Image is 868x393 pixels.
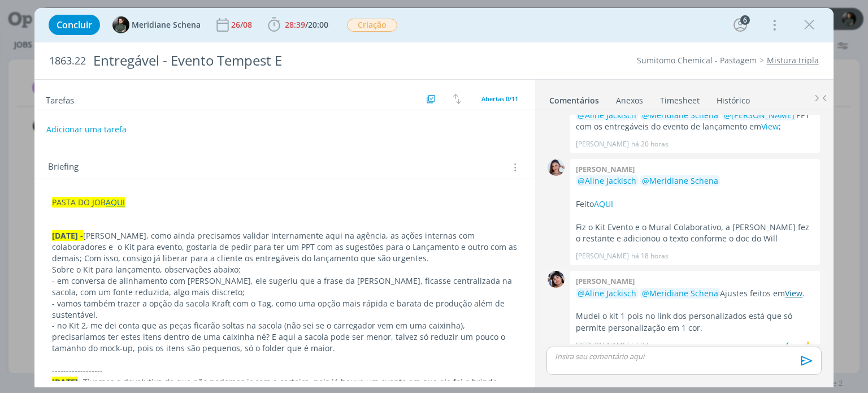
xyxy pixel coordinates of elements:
div: Entregável - Evento Tempest E [88,47,493,75]
p: Mudei o kit 1 pois no link dos personalizados está que só permite personalização em 1 cor. [576,310,814,334]
span: Concluir [57,20,92,29]
p: Ajustes feitos em . [576,288,814,299]
span: @Meridiane Schena [642,288,718,299]
a: AQUI [106,197,125,208]
span: há 20 horas [631,139,669,149]
div: dialog [34,8,833,387]
span: @[PERSON_NAME] [724,110,795,120]
button: Concluir [49,15,100,35]
p: [PERSON_NAME] [576,139,629,149]
img: E [548,271,565,288]
img: answer.svg [782,338,798,355]
button: 6 [731,16,749,34]
img: N [548,159,565,176]
span: 1863.22 [49,55,86,67]
a: Histórico [716,90,750,106]
a: View [785,288,802,299]
p: - Tivemos a devolutiva de que não podemos ir com a carteira, pois já houve um evento em que ele f... [52,377,517,388]
span: Criação [347,19,397,32]
span: @Aline Jackisch [578,288,636,299]
p: - no Kit 2, me dei conta que as peças ficarão soltas na sacola (não sei se o carregador vem em um... [52,320,517,354]
img: M [112,16,129,33]
p: Fiz o Kit Evento e o Mural Colaborativo, a [PERSON_NAME] fez o restante e adicionou o texto confo... [576,222,814,245]
a: Mistura tripla [767,55,819,66]
a: Timesheet [659,90,700,106]
strong: [DATE] [52,377,78,387]
span: / [305,19,308,30]
b: [PERSON_NAME] [576,164,635,174]
p: Sobre o Kit para lançamento, observações abaixo: [52,264,517,275]
span: @Meridiane Schena [642,175,718,186]
div: 26/08 [231,21,254,29]
button: Criação [346,18,398,32]
a: Sumitomo Chemical - Pastagem [637,55,757,66]
button: Adicionar uma tarefa [46,119,127,140]
p: - vamos também trazer a opção da sacola Kraft com o Tag, como uma opção mais rápida e barata de p... [52,298,517,321]
p: [PERSON_NAME] [576,251,629,261]
p: [PERSON_NAME], como ainda precisamos validar internamente aqui na agência, as ações internas com ... [52,230,517,264]
p: ------------------ [52,365,517,377]
a: AQUI [594,198,613,209]
span: Briefing [48,160,79,175]
span: @Aline Jackisch [578,175,636,186]
b: [PERSON_NAME] [576,276,635,286]
span: Meridiane Schena [132,21,201,29]
p: - em conversa de alinhamento com [PERSON_NAME], ele sugeriu que a frase da [PERSON_NAME], ficasse... [52,275,517,298]
span: há 18 horas [631,251,669,261]
a: Comentários [549,90,600,106]
span: @Meridiane Schena [642,110,718,120]
p: Feito [576,198,814,210]
div: 👍 [802,339,813,353]
a: View [761,121,779,132]
img: arrow-down-up.svg [453,94,461,104]
span: @Aline Jackisch [578,110,636,120]
div: Anexos [616,95,643,106]
span: PASTA DO JOB [52,197,106,208]
button: 28:39/20:00 [265,16,331,34]
div: 6 [740,15,750,25]
span: há 2 horas [631,340,665,351]
span: 20:00 [308,19,328,30]
p: [PERSON_NAME] [576,340,629,351]
span: 28:39 [285,19,305,30]
span: Abertas 0/11 [481,94,518,103]
p: PPT com os entregáveis do evento de lançamento em ; [576,110,814,133]
strong: [DATE] - [52,230,83,241]
span: Tarefas [46,92,74,106]
button: MMeridiane Schena [112,16,201,33]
